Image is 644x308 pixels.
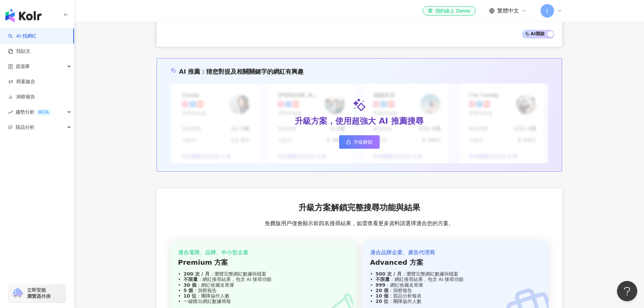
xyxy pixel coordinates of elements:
div: ：團隊協作人數 [370,299,541,304]
div: ：網紅搜尋結果，包含 AI 搜尋功能 [370,277,541,282]
a: chrome extension立即安裝 瀏覽器外掛 [9,284,66,302]
div: 升級方案，使用超強大 AI 推薦搜尋 [295,116,423,127]
div: 適合品牌企業、廣告代理商 [370,249,541,256]
strong: 不限量 [376,277,390,282]
iframe: Help Scout Beacon - Open [617,281,637,301]
strong: 500 次 / 月 [376,271,402,277]
a: 升級解鎖 [339,135,380,149]
span: 猜您對提及相關關鍵字的網紅有興趣 [206,68,304,75]
span: 繁體中文 [497,7,519,15]
span: 競品分析 [16,120,34,135]
strong: 200 次 / 月 [184,271,210,277]
span: 1 [546,7,549,15]
span: 立即安裝 瀏覽器外掛 [27,287,51,299]
span: 升級方案解鎖完整搜尋功能與結果 [299,202,420,214]
span: 免費版用戶僅會顯示前四名搜尋結果，如需查看更多資料請選擇適合您的方案。 [265,220,454,227]
strong: 999 [376,282,385,288]
span: rise [8,110,13,115]
a: searchAI 找網紅 [8,33,37,40]
img: logo [5,9,42,22]
div: ：網紅收藏名單庫 [370,282,541,288]
strong: 10 位 [184,293,196,299]
div: ：洞察報告 [178,288,349,293]
strong: 不限量 [184,277,198,282]
div: ：網紅搜尋結果，包含 AI 搜尋功能 [178,277,349,282]
div: 預約線上 Demo [428,7,470,14]
span: 資源庫 [16,59,30,74]
a: 找貼文 [8,48,30,55]
div: BETA [36,109,51,116]
img: chrome extension [11,288,24,299]
div: 適合電商、品牌、中小型企業 [178,249,349,256]
strong: 20 個 [376,288,388,293]
div: ：瀏覽完整網紅數據與檔案 [370,271,541,277]
a: 洞察報告 [8,94,35,100]
div: Advanced 方案 [370,258,541,267]
span: 趨勢分析 [16,104,51,120]
div: AI 推薦 ： [179,67,304,76]
span: 升級解鎖 [354,139,373,145]
strong: 20 位 [376,299,388,304]
a: 預約線上 Demo [423,6,475,16]
strong: 5 個 [184,288,193,293]
strong: 30 個 [184,282,196,288]
div: ：團隊協作人數 [178,293,349,299]
div: ：網紅收藏名單庫 [178,282,349,288]
div: ：瀏覽完整網紅數據與檔案 [178,271,349,277]
div: ：競品分析報表 [370,293,541,299]
div: Premium 方案 [178,258,349,267]
a: 商案媒合 [8,78,35,85]
div: 一鍵匯出網紅數據簡報 [178,299,349,304]
strong: 10 個 [376,293,388,299]
div: ：洞察報告 [370,288,541,293]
